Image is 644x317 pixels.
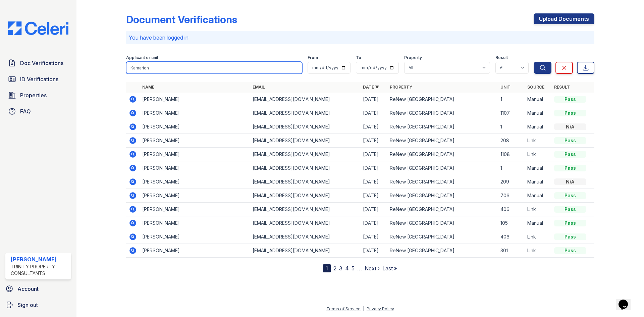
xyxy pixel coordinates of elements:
[387,230,497,244] td: ReNew [GEOGRAPHIC_DATA]
[352,265,355,272] a: 5
[387,189,497,203] td: ReNew [GEOGRAPHIC_DATA]
[5,56,71,70] a: Doc Verifications
[554,85,570,90] a: Result
[554,165,586,171] div: Pass
[17,285,39,293] span: Account
[387,120,497,134] td: ReNew [GEOGRAPHIC_DATA]
[367,306,394,311] a: Privacy Policy
[250,203,360,216] td: [EMAIL_ADDRESS][DOMAIN_NAME]
[140,161,250,175] td: [PERSON_NAME]
[525,93,551,106] td: Manual
[345,265,349,272] a: 4
[534,13,594,24] a: Upload Documents
[140,93,250,106] td: [PERSON_NAME]
[387,175,497,189] td: ReNew [GEOGRAPHIC_DATA]
[387,161,497,175] td: ReNew [GEOGRAPHIC_DATA]
[3,21,74,35] img: CE_Logo_Blue-a8612792a0a2168367f1c8372b55b34899dd931a85d93a1a3d3e32e68fde9ad4.png
[5,72,71,86] a: ID Verifications
[498,161,525,175] td: 1
[360,230,387,244] td: [DATE]
[140,230,250,244] td: [PERSON_NAME]
[525,189,551,203] td: Manual
[129,34,592,42] p: You have been logged in
[554,96,586,103] div: Pass
[250,148,360,161] td: [EMAIL_ADDRESS][DOMAIN_NAME]
[140,175,250,189] td: [PERSON_NAME]
[357,264,362,272] span: …
[3,282,74,296] a: Account
[250,161,360,175] td: [EMAIL_ADDRESS][DOMAIN_NAME]
[387,148,497,161] td: ReNew [GEOGRAPHIC_DATA]
[498,189,525,203] td: 706
[500,85,511,90] a: Unit
[140,203,250,216] td: [PERSON_NAME]
[250,120,360,134] td: [EMAIL_ADDRESS][DOMAIN_NAME]
[250,175,360,189] td: [EMAIL_ADDRESS][DOMAIN_NAME]
[525,244,551,258] td: Link
[20,107,31,115] span: FAQ
[554,206,586,213] div: Pass
[387,203,497,216] td: ReNew [GEOGRAPHIC_DATA]
[333,265,336,272] a: 2
[360,216,387,230] td: [DATE]
[387,244,497,258] td: ReNew [GEOGRAPHIC_DATA]
[554,220,586,226] div: Pass
[498,134,525,148] td: 208
[250,244,360,258] td: [EMAIL_ADDRESS][DOMAIN_NAME]
[387,134,497,148] td: ReNew [GEOGRAPHIC_DATA]
[498,244,525,258] td: 301
[250,189,360,203] td: [EMAIL_ADDRESS][DOMAIN_NAME]
[554,123,586,130] div: N/A
[554,233,586,240] div: Pass
[525,216,551,230] td: Manual
[498,106,525,120] td: 1107
[20,75,58,83] span: ID Verifications
[495,55,508,60] label: Result
[126,62,302,74] input: Search by name, email, or unit number
[360,148,387,161] td: [DATE]
[387,106,497,120] td: ReNew [GEOGRAPHIC_DATA]
[360,203,387,216] td: [DATE]
[498,203,525,216] td: 406
[498,120,525,134] td: 1
[390,85,412,90] a: Property
[11,263,68,277] div: Trinity Property Consultants
[360,120,387,134] td: [DATE]
[363,306,364,311] div: |
[5,89,71,102] a: Properties
[250,216,360,230] td: [EMAIL_ADDRESS][DOMAIN_NAME]
[525,203,551,216] td: Link
[356,55,361,60] label: To
[323,264,331,272] div: 1
[250,230,360,244] td: [EMAIL_ADDRESS][DOMAIN_NAME]
[140,148,250,161] td: [PERSON_NAME]
[360,134,387,148] td: [DATE]
[554,151,586,158] div: Pass
[360,175,387,189] td: [DATE]
[360,244,387,258] td: [DATE]
[498,216,525,230] td: 105
[404,55,422,60] label: Property
[250,93,360,106] td: [EMAIL_ADDRESS][DOMAIN_NAME]
[525,134,551,148] td: Link
[554,247,586,254] div: Pass
[525,175,551,189] td: Manual
[250,106,360,120] td: [EMAIL_ADDRESS][DOMAIN_NAME]
[498,148,525,161] td: 1108
[140,120,250,134] td: [PERSON_NAME]
[142,85,154,90] a: Name
[498,93,525,106] td: 1
[360,189,387,203] td: [DATE]
[20,59,63,67] span: Doc Verifications
[525,148,551,161] td: Link
[498,230,525,244] td: 406
[140,244,250,258] td: [PERSON_NAME]
[525,230,551,244] td: Link
[498,175,525,189] td: 209
[525,120,551,134] td: Manual
[308,55,318,60] label: From
[554,137,586,144] div: Pass
[3,298,74,312] a: Sign out
[5,105,71,118] a: FAQ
